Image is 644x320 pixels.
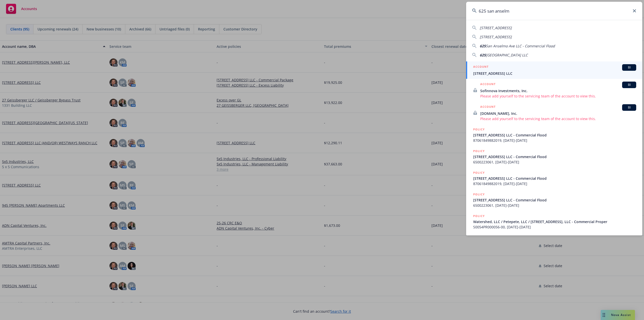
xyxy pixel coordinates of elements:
span: [GEOGRAPHIC_DATA] LLC [486,53,528,57]
a: ACCOUNTBI[STREET_ADDRESS] LLC [466,61,642,79]
span: Please add yourself to the servicing team of the account to view this. [480,93,636,99]
span: BI [624,65,634,70]
a: ACCOUNTBISofinnova Investments, Inc.Please add yourself to the servicing team of the account to v... [466,79,642,101]
a: POLICY[STREET_ADDRESS] LLC - Commercial Flood87061849882019, [DATE]-[DATE] [466,124,642,146]
span: 6500223061, [DATE]-[DATE] [473,159,636,165]
span: [STREET_ADDRESS] LLC - Commercial Flood [473,132,636,138]
span: Please add yourself to the servicing team of the account to view this. [480,116,636,121]
span: 625 [480,44,486,48]
span: [STREET_ADDRESS] [480,25,512,30]
span: S0054PR000056-00, [DATE]-[DATE] [473,224,636,230]
input: Search... [466,2,642,20]
span: BI [624,83,634,87]
a: POLICY[STREET_ADDRESS] LLC - Commercial Flood6500223061, [DATE]-[DATE] [466,146,642,167]
a: POLICY[STREET_ADDRESS] LLC - Commercial Flood6500223061, [DATE]-[DATE] [466,189,642,211]
h5: POLICY [473,127,485,132]
span: San Anselmo Ave LLC - Commercial Flood [486,44,555,48]
h5: POLICY [473,170,485,175]
h5: ACCOUNT [473,64,489,70]
span: 87061849882019, [DATE]-[DATE] [473,181,636,186]
span: [STREET_ADDRESS] LLC - Commercial Flood [473,154,636,159]
span: [STREET_ADDRESS] LLC - Commercial Flood [473,176,636,181]
h5: POLICY [473,214,485,219]
span: [STREET_ADDRESS] LLC - Commercial Flood [473,197,636,203]
h5: ACCOUNT [480,104,496,110]
span: [STREET_ADDRESS] LLC [473,71,636,76]
span: 6500223061, [DATE]-[DATE] [473,203,636,208]
span: [DOMAIN_NAME], Inc. [480,111,636,116]
h5: ACCOUNT [480,82,496,88]
a: POLICY[STREET_ADDRESS] LLC - Commercial Flood87061849882019, [DATE]-[DATE] [466,167,642,189]
a: ACCOUNTBI[DOMAIN_NAME], Inc.Please add yourself to the servicing team of the account to view this. [466,101,642,124]
span: Watershed, LLC / Petepete, LLC / [STREET_ADDRESS], LLC - Commercial Proper [473,219,636,224]
h5: POLICY [473,192,485,197]
span: [STREET_ADDRESS] [480,34,512,39]
span: Sofinnova Investments, Inc. [480,88,636,93]
h5: POLICY [473,149,485,154]
span: 87061849882019, [DATE]-[DATE] [473,138,636,143]
a: POLICYWatershed, LLC / Petepete, LLC / [STREET_ADDRESS], LLC - Commercial ProperS0054PR000056-00,... [466,211,642,232]
span: 625 [480,53,486,57]
span: BI [624,105,634,110]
